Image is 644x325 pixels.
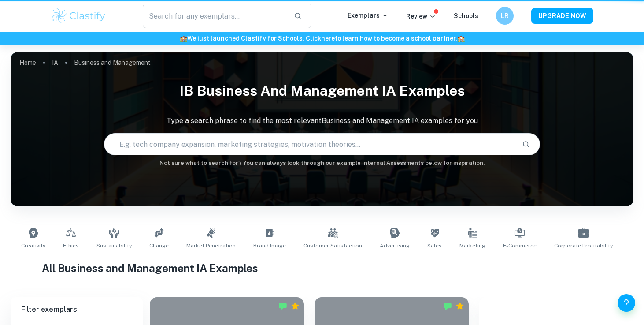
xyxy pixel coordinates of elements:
span: Customer Satisfaction [303,242,362,250]
span: Sustainability [96,242,132,250]
h6: Filter exemplars [11,297,143,322]
h6: LR [500,11,510,21]
p: Type a search phrase to find the most relevant Business and Management IA examples for you [11,116,633,126]
div: Premium [291,302,300,310]
span: 🏫 [180,35,187,42]
input: E.g. tech company expansion, marketing strategies, motivation theories... [104,132,515,157]
a: IA [52,56,58,69]
button: Search [518,137,533,152]
a: here [321,35,335,42]
p: Exemplars [348,11,389,20]
button: Help and Feedback [618,294,635,312]
span: Ethics [63,242,79,250]
span: Corporate Profitability [554,242,613,250]
img: Marked [278,302,287,310]
span: E-commerce [503,242,537,250]
span: Advertising [380,242,410,250]
p: Business and Management [74,58,151,67]
input: Search for any exemplars... [143,4,287,28]
span: Market Penetration [186,242,236,250]
div: Premium [455,302,464,310]
span: Marketing [459,242,485,250]
span: Brand Image [253,242,286,250]
a: Home [19,56,36,69]
h1: IB Business and Management IA examples [11,77,633,105]
h1: All Business and Management IA Examples [42,260,603,276]
span: Change [149,242,169,250]
span: 🏫 [457,35,465,42]
a: Schools [454,12,478,19]
button: LR [496,7,514,25]
h6: We just launched Clastify for Schools. Click to learn how to become a school partner. [2,34,642,43]
h6: Not sure what to search for? You can always look through our example Internal Assessments below f... [11,159,633,168]
span: Sales [427,242,442,250]
button: UPGRADE NOW [531,8,593,24]
p: Review [406,11,436,21]
img: Marked [443,302,452,310]
span: Creativity [21,242,45,250]
img: Clastify logo [51,7,107,25]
